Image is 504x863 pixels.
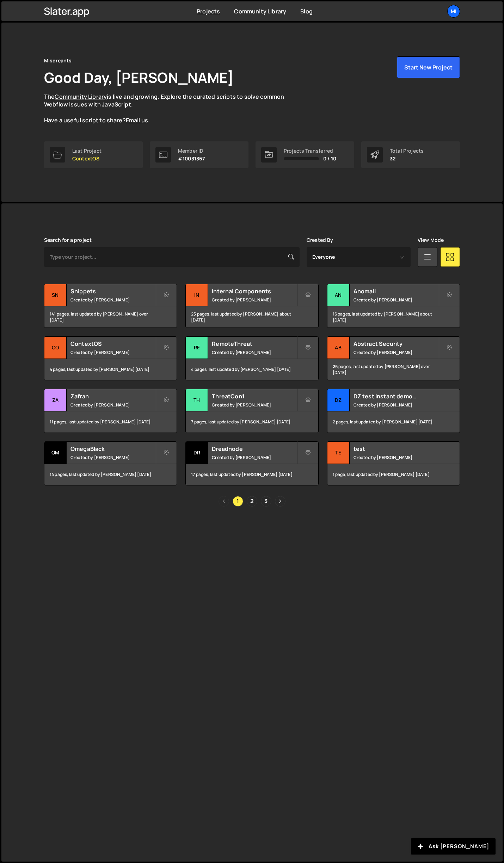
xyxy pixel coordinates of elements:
div: te [327,442,350,464]
small: Created by [PERSON_NAME] [354,454,438,460]
div: Ab [327,337,350,359]
div: 2 pages, last updated by [PERSON_NAME] [DATE] [327,411,460,433]
small: Created by [PERSON_NAME] [212,454,297,460]
div: Om [44,442,67,464]
label: View Mode [418,237,444,243]
h1: Good Day, [PERSON_NAME] [44,68,234,87]
small: Created by [PERSON_NAME] [354,402,438,408]
h2: ContextOS [70,340,155,348]
div: 141 pages, last updated by [PERSON_NAME] over [DATE] [44,306,177,328]
div: 11 pages, last updated by [PERSON_NAME] [DATE] [44,411,177,433]
p: 32 [390,156,424,161]
a: Community Library [234,7,286,15]
h2: Zafran [70,392,155,400]
a: Om OmegaBlack Created by [PERSON_NAME] 14 pages, last updated by [PERSON_NAME] [DATE] [44,441,177,485]
h2: Internal Components [212,287,297,295]
input: Type your project... [44,247,300,267]
button: Start New Project [397,56,460,78]
label: Search for a project [44,237,92,243]
div: Last Project [72,148,102,154]
h2: DZ test instant demo (delete later) [354,392,438,400]
div: 4 pages, last updated by [PERSON_NAME] [DATE] [44,359,177,380]
small: Created by [PERSON_NAME] [70,297,155,303]
small: Created by [PERSON_NAME] [354,349,438,355]
h2: test [354,445,438,453]
a: Community Library [55,93,107,100]
a: DZ DZ test instant demo (delete later) Created by [PERSON_NAME] 2 pages, last updated by [PERSON_... [327,389,460,433]
small: Created by [PERSON_NAME] [212,349,297,355]
a: te test Created by [PERSON_NAME] 1 page, last updated by [PERSON_NAME] [DATE] [327,441,460,485]
div: In [186,284,208,306]
a: An Anomali Created by [PERSON_NAME] 16 pages, last updated by [PERSON_NAME] about [DATE] [327,284,460,328]
h2: Dreadnode [212,445,297,453]
small: Created by [PERSON_NAME] [212,297,297,303]
h2: OmegaBlack [70,445,155,453]
a: In Internal Components Created by [PERSON_NAME] 25 pages, last updated by [PERSON_NAME] about [DATE] [185,284,318,328]
div: Dr [186,442,208,464]
a: Sn Snippets Created by [PERSON_NAME] 141 pages, last updated by [PERSON_NAME] over [DATE] [44,284,177,328]
h2: Anomali [354,287,438,295]
div: Total Projects [390,148,424,154]
a: Page 3 [261,496,271,507]
small: Created by [PERSON_NAME] [70,349,155,355]
h2: Snippets [70,287,155,295]
div: Za [44,389,67,411]
a: Co ContextOS Created by [PERSON_NAME] 4 pages, last updated by [PERSON_NAME] [DATE] [44,336,177,380]
a: Next page [275,496,285,507]
a: Mi [447,5,460,18]
p: #10031367 [178,156,205,161]
div: Pagination [44,496,460,507]
div: An [327,284,350,306]
div: 14 pages, last updated by [PERSON_NAME] [DATE] [44,464,177,485]
button: Ask [PERSON_NAME] [411,838,496,855]
small: Created by [PERSON_NAME] [70,402,155,408]
p: The is live and growing. Explore the curated scripts to solve common Webflow issues with JavaScri... [44,93,298,124]
div: DZ [327,389,350,411]
div: 17 pages, last updated by [PERSON_NAME] [DATE] [186,464,318,485]
div: Miscreants [44,56,72,65]
a: Ab Abstract Security Created by [PERSON_NAME] 26 pages, last updated by [PERSON_NAME] over [DATE] [327,336,460,380]
div: 25 pages, last updated by [PERSON_NAME] about [DATE] [186,306,318,328]
h2: Abstract Security [354,340,438,348]
a: Za Zafran Created by [PERSON_NAME] 11 pages, last updated by [PERSON_NAME] [DATE] [44,389,177,433]
h2: ThreatCon1 [212,392,297,400]
h2: RemoteThreat [212,340,297,348]
div: Co [44,337,67,359]
div: 7 pages, last updated by [PERSON_NAME] [DATE] [186,411,318,433]
div: Th [186,389,208,411]
div: Re [186,337,208,359]
small: Created by [PERSON_NAME] [354,297,438,303]
a: Last Project ContextOS [44,141,143,168]
div: 16 pages, last updated by [PERSON_NAME] about [DATE] [327,306,460,328]
label: Created By [307,237,333,243]
span: 0 / 10 [323,156,336,161]
small: Created by [PERSON_NAME] [70,454,155,460]
div: Projects Transferred [284,148,336,154]
a: Projects [197,7,220,15]
small: Created by [PERSON_NAME] [212,402,297,408]
div: Sn [44,284,67,306]
a: Page 2 [247,496,257,507]
div: 4 pages, last updated by [PERSON_NAME] [DATE] [186,359,318,380]
a: Re RemoteThreat Created by [PERSON_NAME] 4 pages, last updated by [PERSON_NAME] [DATE] [185,336,318,380]
div: 26 pages, last updated by [PERSON_NAME] over [DATE] [327,359,460,380]
div: Member ID [178,148,205,154]
a: Email us [126,116,148,124]
a: Dr Dreadnode Created by [PERSON_NAME] 17 pages, last updated by [PERSON_NAME] [DATE] [185,441,318,485]
a: Th ThreatCon1 Created by [PERSON_NAME] 7 pages, last updated by [PERSON_NAME] [DATE] [185,389,318,433]
a: Blog [300,7,313,15]
div: 1 page, last updated by [PERSON_NAME] [DATE] [327,464,460,485]
p: ContextOS [72,156,102,161]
